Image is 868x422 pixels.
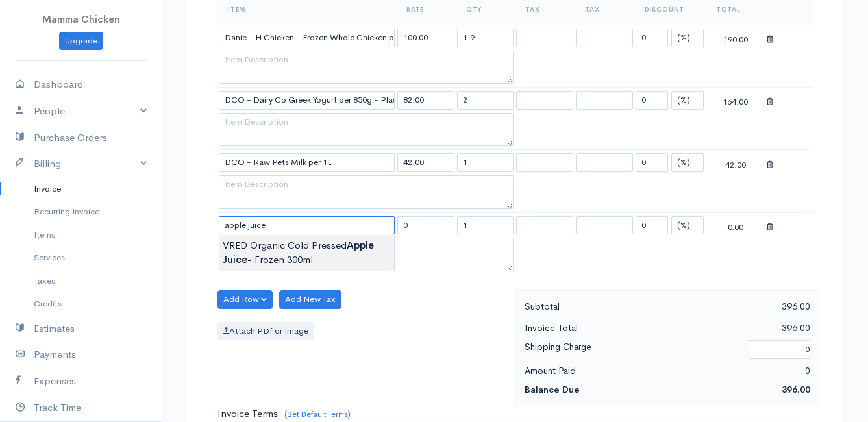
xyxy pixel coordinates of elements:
[518,363,667,379] div: Amount Paid
[667,320,817,336] div: 396.00
[518,339,742,360] div: Shipping Charge
[219,235,394,271] div: VRED Organic Cold Pressed - Frozen 300ml
[518,299,667,315] div: Subtotal
[707,217,764,234] div: 0.00
[525,384,580,395] strong: Balance Due
[707,30,764,46] div: 190.00
[219,91,395,110] input: Item Name
[707,92,764,108] div: 164.00
[782,384,810,395] span: 396.00
[219,153,395,172] input: Item Name
[707,155,764,171] div: 42.00
[279,290,341,309] button: Add New Tax
[217,322,314,341] label: Attach PDf or Image
[667,299,817,315] div: 396.00
[667,363,817,379] div: 0
[59,32,103,51] a: Upgrade
[284,409,351,419] a: (Set Default Terms)
[217,290,273,309] button: Add Row
[219,29,395,47] input: Item Name
[219,216,395,235] input: Item Name
[518,320,667,336] div: Invoice Total
[217,406,278,421] label: Invoice Terms
[42,13,120,25] span: Mamma Chicken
